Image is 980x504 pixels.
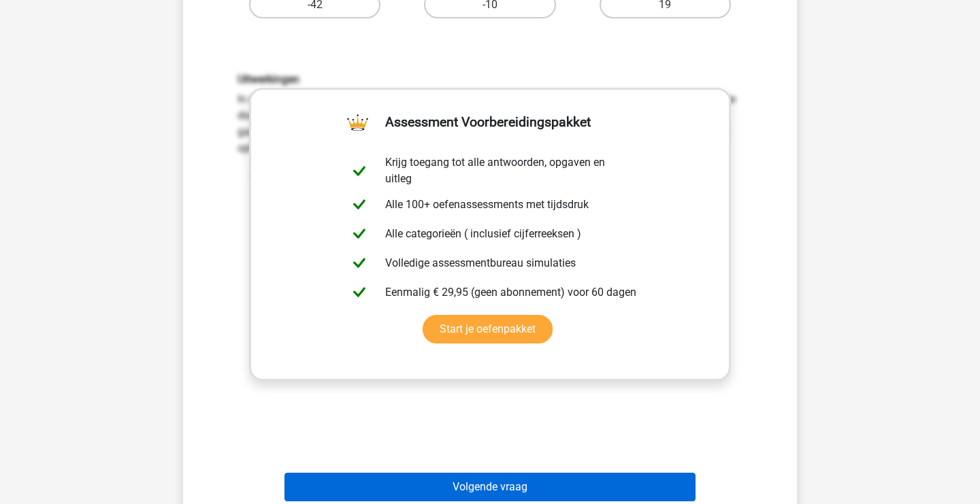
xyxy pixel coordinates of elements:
a: Start je oefenpakket [423,315,553,343]
h6: Uitwerkingen [238,73,742,86]
button: Volgende vraag [284,473,696,501]
div: In deze reeks vind je het tweede getal door het eerste getal -14 te doen. Het derde getal in de r... [227,73,753,346]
